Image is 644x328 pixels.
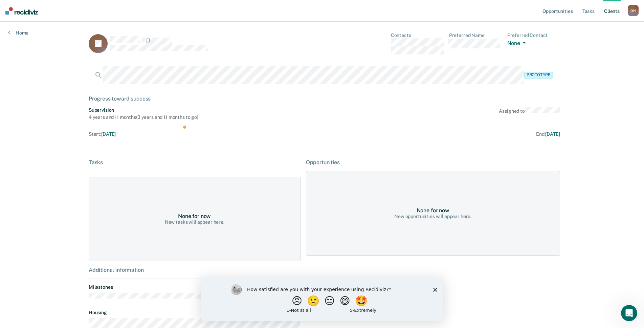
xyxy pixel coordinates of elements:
div: Supervision [89,107,198,113]
div: Tasks [89,159,301,166]
div: New tasks will appear here. [165,219,224,225]
dt: Preferred Contact [507,32,560,38]
div: None for now [417,207,449,214]
div: Opportunities [306,159,560,166]
div: Progress toward success [89,95,560,102]
div: None for now [178,213,211,219]
img: Recidiviz [5,7,38,15]
div: O H [628,5,639,16]
button: OH [628,5,639,16]
dt: Preferred Name [449,32,502,38]
dt: Housing [89,310,301,315]
a: Home [8,30,28,36]
dt: Milestones [89,284,301,290]
span: [DATE] [545,131,560,137]
div: New opportunities will appear here. [394,214,471,219]
div: End : [327,131,560,137]
iframe: Intercom live chat [621,305,637,321]
span: [DATE] [101,131,116,137]
div: 4 years and 11 months ( 3 years and 11 months to go ) [89,114,198,120]
dt: Contacts [391,32,444,38]
div: Assigned to [499,107,560,120]
div: Start : [89,131,325,137]
button: None [507,40,528,48]
iframe: Survey by Kim from Recidiviz [201,278,443,321]
div: Additional information [89,267,301,273]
